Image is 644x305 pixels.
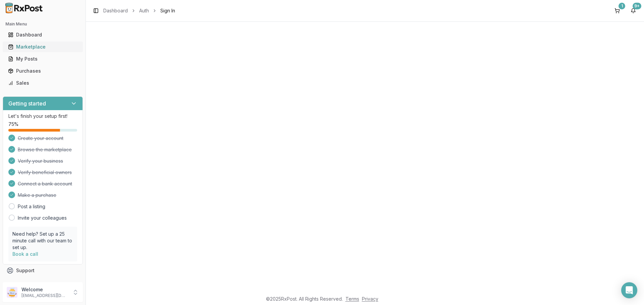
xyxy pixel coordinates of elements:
span: Verify beneficial owners [18,169,72,176]
a: Marketplace [5,41,80,53]
span: Feedback [16,279,39,286]
div: Dashboard [8,31,77,38]
a: Auth [139,7,149,14]
a: Terms [345,296,359,302]
a: Post a listing [18,203,45,210]
p: Need help? Set up a 25 minute call with our team to set up. [12,231,73,251]
button: My Posts [3,54,83,64]
span: Connect a bank account [18,180,72,187]
span: Make a purchase [18,192,56,199]
button: Sales [3,78,83,88]
p: [EMAIL_ADDRESS][DOMAIN_NAME] [21,293,68,298]
button: Marketplace [3,42,83,52]
span: Create your account [18,135,63,142]
div: Marketplace [8,44,77,50]
a: My Posts [5,53,80,65]
div: Sales [8,80,77,86]
div: 1 [619,3,625,9]
button: 9+ [628,5,639,16]
img: User avatar [7,287,17,298]
a: Dashboard [103,7,128,14]
img: RxPost Logo [3,3,46,13]
div: My Posts [8,56,77,62]
button: 1 [612,5,623,16]
a: Sales [5,77,80,89]
span: 75 % [8,121,18,128]
a: Invite your colleagues [18,215,67,221]
button: Purchases [3,66,83,76]
h2: Main Menu [5,21,80,27]
a: Book a call [12,251,38,257]
span: Browse the marketplace [18,146,72,153]
h3: Getting started [8,99,46,107]
nav: breadcrumb [103,7,175,14]
p: Let's finish your setup first! [8,113,77,120]
span: Verify your business [18,158,63,164]
button: Feedback [3,277,83,289]
button: Support [3,264,83,277]
button: Dashboard [3,29,83,40]
div: 9+ [633,3,641,9]
div: Purchases [8,68,77,74]
span: Sign In [160,7,175,14]
a: Privacy [362,296,378,302]
div: Open Intercom Messenger [621,282,637,298]
p: Welcome [21,286,68,293]
a: Dashboard [5,29,80,41]
a: Purchases [5,65,80,77]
